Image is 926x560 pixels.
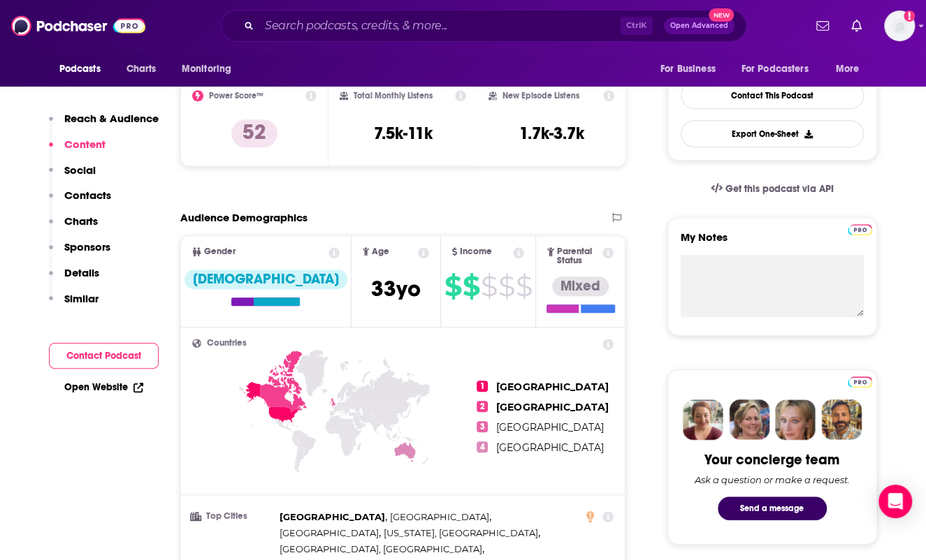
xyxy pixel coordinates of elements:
span: Countries [207,339,247,348]
a: Show notifications dropdown [846,14,867,38]
p: Contacts [64,189,111,202]
span: , [280,509,387,525]
button: open menu [651,56,733,82]
span: 4 [477,441,488,452]
img: Sydney Profile [683,399,723,440]
span: Income [460,247,492,256]
span: 1 [477,381,488,392]
button: Sponsors [49,240,110,266]
button: open menu [732,56,829,82]
span: Gender [204,247,236,256]
img: User Profile [884,10,915,41]
a: Contact This Podcast [681,82,864,109]
svg: Add a profile image [904,10,915,22]
button: Charts [49,214,98,240]
span: [GEOGRAPHIC_DATA] [280,527,379,538]
h2: Audience Demographics [180,211,308,224]
img: Jules Profile [775,399,816,440]
button: Details [49,266,99,292]
button: open menu [50,56,119,82]
span: [GEOGRAPHIC_DATA] [280,511,385,522]
span: $ [444,275,461,297]
h2: Power Score™ [209,91,263,101]
h3: 1.7k-3.7k [519,123,584,144]
span: Age [372,247,389,256]
label: My Notes [681,230,864,255]
span: [US_STATE], [GEOGRAPHIC_DATA] [384,527,538,538]
p: Reach & Audience [64,112,159,125]
button: open menu [172,56,249,82]
img: Podchaser Pro [848,376,872,388]
div: Open Intercom Messenger [878,485,912,518]
h2: New Episode Listens [502,91,579,101]
button: Open AdvancedNew [664,17,735,34]
span: [GEOGRAPHIC_DATA] [390,511,489,522]
span: New [709,8,734,22]
button: Send a message [718,496,827,520]
a: Pro website [848,374,872,388]
p: Content [64,138,106,151]
span: $ [516,275,532,297]
span: 2 [477,401,488,412]
span: $ [498,275,514,297]
a: Charts [117,56,165,82]
span: For Podcasters [741,59,809,79]
span: Monitoring [182,59,231,79]
span: [GEOGRAPHIC_DATA], [GEOGRAPHIC_DATA] [280,543,482,554]
input: Search podcasts, credits, & more... [259,15,620,37]
div: Search podcasts, credits, & more... [221,10,746,42]
button: Show profile menu [884,10,915,41]
span: Ctrl K [620,17,653,35]
span: $ [463,275,479,297]
button: Content [49,138,106,163]
span: More [835,59,859,79]
img: Podchaser Pro [848,224,872,235]
h3: Top Cities [192,512,274,521]
p: Charts [64,214,98,228]
span: , [280,525,381,541]
span: [GEOGRAPHIC_DATA] [496,401,608,413]
span: [GEOGRAPHIC_DATA] [496,441,603,454]
img: Jon Profile [821,399,862,440]
button: Reach & Audience [49,112,159,138]
div: Ask a question or make a request. [695,474,850,485]
div: Your concierge team [704,451,839,469]
span: , [390,509,491,525]
h2: Total Monthly Listens [354,91,433,101]
button: Similar [49,292,99,318]
a: Show notifications dropdown [811,14,834,38]
span: Parental Status [557,247,600,265]
button: Contact Podcast [49,343,159,369]
span: $ [481,275,497,297]
span: [GEOGRAPHIC_DATA] [496,381,608,393]
div: [DEMOGRAPHIC_DATA] [185,270,347,289]
a: Get this podcast via API [700,172,845,206]
span: Podcasts [59,59,101,79]
span: , [384,525,540,541]
button: Social [49,163,96,189]
button: Contacts [49,189,111,214]
p: Details [64,266,99,279]
p: Sponsors [64,240,110,253]
span: [GEOGRAPHIC_DATA] [496,421,603,434]
p: 52 [231,119,277,147]
span: Get this podcast via API [725,183,833,195]
span: , [280,541,484,557]
span: 3 [477,421,488,432]
span: Open Advanced [670,22,728,29]
div: Mixed [552,277,609,296]
p: Social [64,163,96,177]
img: Podchaser - Follow, Share and Rate Podcasts [11,13,145,39]
button: open menu [825,56,876,82]
span: 33 yo [371,275,421,302]
button: Export One-Sheet [681,120,864,147]
span: Logged in as isaacsongster [884,10,915,41]
h3: 7.5k-11k [373,123,432,144]
a: Open Website [64,381,143,393]
p: Similar [64,292,99,305]
a: Pro website [848,222,872,235]
span: Charts [126,59,157,79]
span: For Business [660,59,716,79]
img: Barbara Profile [729,399,769,440]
